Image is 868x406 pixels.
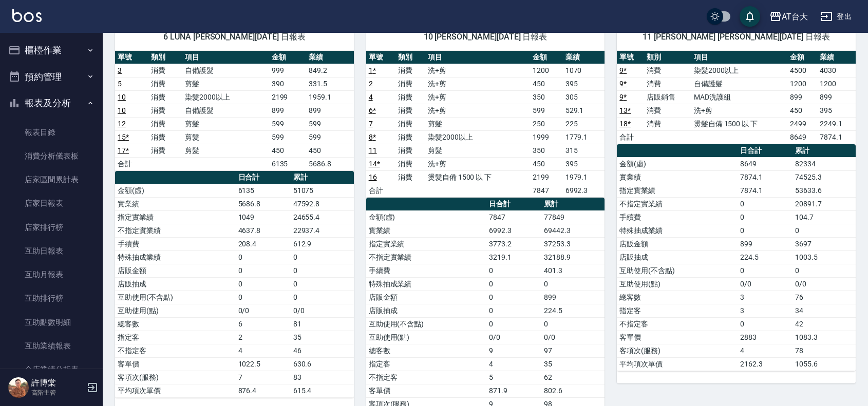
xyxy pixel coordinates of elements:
[306,51,354,64] th: 業績
[541,291,605,304] td: 899
[738,197,792,210] td: 0
[792,357,856,371] td: 1055.6
[617,144,856,371] table: a dense table
[306,77,354,90] td: 331.5
[617,331,738,344] td: 客單價
[236,317,291,331] td: 6
[617,224,738,237] td: 特殊抽成業績
[563,117,605,130] td: 225
[617,237,738,250] td: 店販金額
[118,106,126,114] a: 10
[269,144,306,157] td: 450
[369,120,373,128] a: 7
[792,264,856,277] td: 0
[4,90,99,117] button: 報表及分析
[12,9,42,22] img: Logo
[148,117,182,130] td: 消費
[291,184,354,197] td: 51075
[530,144,563,157] td: 350
[541,210,605,224] td: 77849
[817,64,856,77] td: 4030
[269,157,306,170] td: 6135
[4,144,99,168] a: 消費分析儀表板
[530,117,563,130] td: 250
[738,157,792,170] td: 8649
[291,237,354,250] td: 612.9
[306,90,354,104] td: 1959.1
[369,93,373,101] a: 4
[792,224,856,237] td: 0
[291,384,354,397] td: 615.4
[644,77,691,90] td: 消費
[691,117,787,130] td: 燙髮自備 1500 以 下
[425,64,530,77] td: 洗+剪
[563,157,605,170] td: 395
[182,51,269,64] th: 項目
[115,304,236,317] td: 互助使用(點)
[236,171,291,184] th: 日合計
[617,250,738,264] td: 店販抽成
[563,77,605,90] td: 395
[425,90,530,104] td: 洗+剪
[236,331,291,344] td: 2
[738,331,792,344] td: 2883
[366,291,487,304] td: 店販金額
[541,344,605,357] td: 97
[395,64,425,77] td: 消費
[366,357,487,371] td: 指定客
[366,331,487,344] td: 互助使用(點)
[4,286,99,310] a: 互助排行榜
[817,90,856,104] td: 899
[236,224,291,237] td: 4637.8
[782,10,808,23] div: AT台大
[306,157,354,170] td: 5686.8
[366,304,487,317] td: 店販抽成
[691,77,787,90] td: 自備護髮
[644,64,691,77] td: 消費
[738,291,792,304] td: 3
[306,130,354,144] td: 599
[236,344,291,357] td: 4
[486,291,541,304] td: 0
[4,121,99,144] a: 報表目錄
[291,304,354,317] td: 0/0
[691,51,787,64] th: 項目
[486,210,541,224] td: 7847
[236,384,291,397] td: 876.4
[148,77,182,90] td: 消費
[366,384,487,397] td: 客單價
[617,130,644,144] td: 合計
[182,104,269,117] td: 自備護髮
[617,51,644,64] th: 單號
[118,80,122,88] a: 5
[792,144,856,158] th: 累計
[269,90,306,104] td: 2199
[148,64,182,77] td: 消費
[148,51,182,64] th: 類別
[395,144,425,157] td: 消費
[395,130,425,144] td: 消費
[4,168,99,191] a: 店家區間累計表
[118,93,126,101] a: 10
[563,130,605,144] td: 1779.1
[792,170,856,184] td: 74525.3
[425,51,530,64] th: 項目
[291,291,354,304] td: 0
[792,157,856,170] td: 82334
[366,184,396,197] td: 合計
[31,378,84,388] h5: 許博棠
[563,64,605,77] td: 1070
[369,146,377,154] a: 11
[563,144,605,157] td: 315
[291,357,354,371] td: 630.6
[486,224,541,237] td: 6992.3
[4,239,99,263] a: 互助日報表
[366,371,487,384] td: 不指定客
[148,144,182,157] td: 消費
[563,90,605,104] td: 305
[792,317,856,331] td: 42
[563,170,605,184] td: 1979.1
[115,317,236,331] td: 總客數
[291,210,354,224] td: 24655.4
[486,264,541,277] td: 0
